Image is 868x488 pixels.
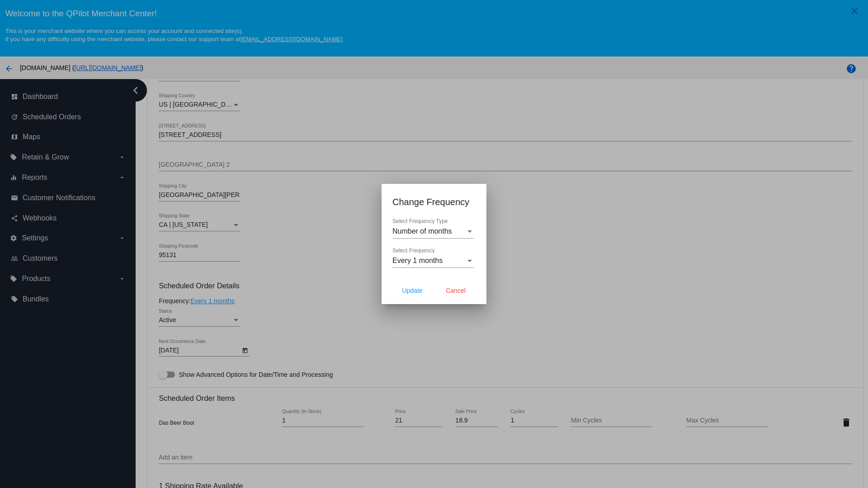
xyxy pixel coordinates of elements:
span: Cancel [446,287,466,294]
span: Update [402,287,422,294]
button: Cancel [436,282,476,299]
h1: Change Frequency [392,195,476,209]
span: Number of months [392,227,452,235]
mat-select: Select Frequency [392,257,474,265]
button: Update [392,282,432,299]
mat-select: Select Frequency Type [392,227,474,235]
span: Every 1 months [392,257,443,264]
